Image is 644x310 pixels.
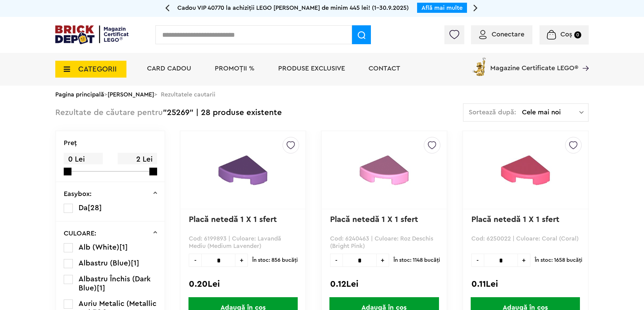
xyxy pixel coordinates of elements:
span: Albastru Închis (Dark Blue) [79,275,151,292]
span: În stoc: 1148 bucăţi [393,254,440,267]
img: Placă netedă 1 X 1 sfert [483,137,567,203]
a: PROMOȚII % [215,65,255,72]
a: [PERSON_NAME] [108,91,154,97]
span: În stoc: 1658 bucăţi [535,254,582,267]
span: [1] [119,244,128,251]
div: "25269" | 28 produse existente [55,103,282,122]
a: Conectare [479,31,524,38]
p: Cod: 6250022 | Culoare: Coral (Coral) [471,235,580,250]
p: Easybox: [64,191,92,197]
div: > > Rezultatele cautarii [55,86,589,103]
img: Placă netedă 1 X 1 sfert [201,137,285,203]
span: - [330,254,343,267]
span: - [471,254,484,267]
div: 0.11Lei [471,280,580,288]
div: 0.20Lei [189,280,297,288]
a: Află mai multe [421,5,463,11]
span: [1] [131,259,139,267]
span: - [189,254,201,267]
a: Placă netedă 1 X 1 sfert [330,216,418,224]
p: Preţ [64,140,77,146]
span: Coș [560,31,572,38]
span: 0 Lei [64,153,103,166]
span: [1] [97,284,105,292]
small: 0 [574,31,581,38]
a: Contact [369,65,400,72]
span: Sortează după: [469,109,516,116]
a: Card Cadou [147,65,191,72]
span: Cele mai noi [522,109,579,116]
a: Pagina principală [55,91,104,97]
span: + [518,254,530,267]
p: Cod: 6199893 | Culoare: Lavandă Mediu (Medium Lavender) [189,235,297,250]
a: Placă netedă 1 X 1 sfert [471,216,559,224]
span: Alb (White) [79,244,119,251]
span: Conectare [492,31,524,38]
span: Rezultate de căutare pentru [55,109,163,117]
span: Albastru (Blue) [79,259,131,267]
span: Magazine Certificate LEGO® [490,56,578,72]
a: Produse exclusive [278,65,345,72]
a: Magazine Certificate LEGO® [578,56,589,63]
p: CULOARE: [64,230,96,237]
span: [28] [88,204,102,212]
span: + [235,254,248,267]
span: Cadou VIP 40770 la achiziții LEGO [PERSON_NAME] de minim 445 lei! (1-30.9.2025) [177,5,409,11]
div: 0.12Lei [330,280,438,288]
span: Da [79,204,88,212]
span: + [377,254,389,267]
a: Placă netedă 1 X 1 sfert [189,216,277,224]
span: În stoc: 856 bucăţi [252,254,298,267]
p: Cod: 6240463 | Culoare: Roz Deschis (Bright Pink) [330,235,438,250]
img: Placă netedă 1 X 1 sfert [342,137,426,203]
span: CATEGORII [78,65,117,73]
span: 2 Lei [118,153,157,166]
